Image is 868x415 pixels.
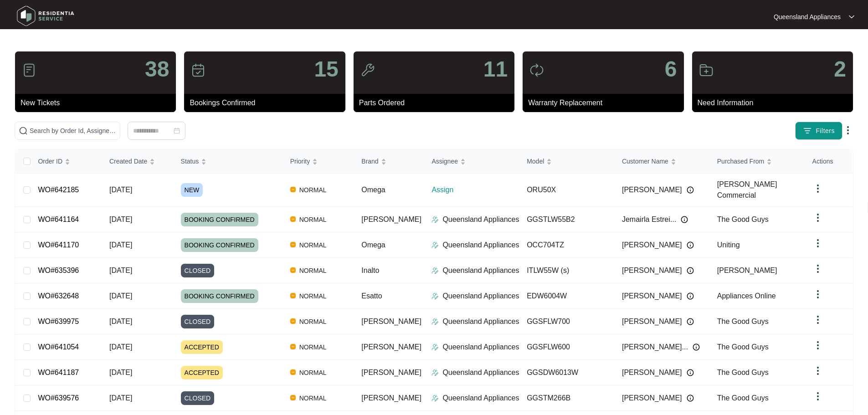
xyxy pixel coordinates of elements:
[431,369,439,376] img: Assigner Icon
[717,292,776,300] span: Appliances Online
[109,318,132,325] span: [DATE]
[622,367,682,378] span: [PERSON_NAME]
[181,156,199,166] span: Status
[38,241,79,249] a: WO#641170
[622,291,682,302] span: [PERSON_NAME]
[710,149,805,174] th: Purchased From
[109,266,132,274] span: [DATE]
[717,394,769,402] span: The Good Guys
[717,343,769,351] span: The Good Guys
[361,318,421,325] span: [PERSON_NAME]
[615,149,710,174] th: Customer Name
[296,214,330,225] span: NORMAL
[431,241,439,249] img: Assigner Icon
[717,241,740,249] span: Uniting
[431,156,458,166] span: Assignee
[681,216,688,223] img: Info icon
[361,343,421,351] span: [PERSON_NAME]
[528,97,683,108] p: Warranty Replacement
[109,292,132,300] span: [DATE]
[717,318,769,325] span: The Good Guys
[290,344,296,349] img: Vercel Logo
[431,184,519,195] p: Assign
[431,395,439,402] img: Assigner Icon
[812,365,823,376] img: dropdown arrow
[109,156,147,166] span: Created Date
[519,174,615,207] td: ORU50X
[290,318,296,324] img: Vercel Logo
[296,367,330,378] span: NORMAL
[431,216,439,223] img: Assigner Icon
[290,395,296,400] img: Vercel Logo
[442,393,519,404] p: Queensland Appliances
[698,97,853,108] p: Need Information
[622,265,682,276] span: [PERSON_NAME]
[361,215,421,223] span: [PERSON_NAME]
[812,340,823,351] img: dropdown arrow
[812,238,823,249] img: dropdown arrow
[519,232,615,258] td: OCC704TZ
[431,292,439,300] img: Assigner Icon
[109,241,132,249] span: [DATE]
[812,314,823,325] img: dropdown arrow
[812,391,823,402] img: dropdown arrow
[361,186,385,194] span: Omega
[14,2,77,30] img: residentia service logo
[109,394,132,402] span: [DATE]
[296,393,330,404] span: NORMAL
[519,149,615,174] th: Model
[842,125,853,136] img: dropdown arrow
[717,180,777,199] span: [PERSON_NAME] Commercial
[314,58,338,80] p: 15
[181,340,223,354] span: ACCEPTED
[109,369,132,376] span: [DATE]
[442,342,519,353] p: Queensland Appliances
[283,149,354,174] th: Priority
[38,215,79,223] a: WO#641164
[687,318,694,325] img: Info icon
[361,394,421,402] span: [PERSON_NAME]
[687,186,694,194] img: Info icon
[296,184,330,195] span: NORMAL
[145,58,169,80] p: 38
[519,385,615,411] td: GGSTM266B
[181,366,223,379] span: ACCEPTED
[519,360,615,385] td: GGSDW6013W
[519,309,615,334] td: GGSFLW700
[109,343,132,351] span: [DATE]
[717,266,777,274] span: [PERSON_NAME]
[296,291,330,302] span: NORMAL
[687,369,694,376] img: Info icon
[442,291,519,302] p: Queensland Appliances
[191,63,205,77] img: icon
[360,63,375,77] img: icon
[687,267,694,274] img: Info icon
[519,258,615,283] td: ITLW55W (s)
[622,393,682,404] span: [PERSON_NAME]
[431,267,439,274] img: Assigner Icon
[296,316,330,327] span: NORMAL
[431,318,439,325] img: Assigner Icon
[816,126,835,136] span: Filters
[622,156,668,166] span: Customer Name
[361,266,379,274] span: Inalto
[834,58,846,80] p: 2
[181,183,203,197] span: NEW
[812,263,823,274] img: dropdown arrow
[38,343,79,351] a: WO#641054
[519,334,615,360] td: GGSFLW600
[38,186,79,194] a: WO#642185
[109,186,132,194] span: [DATE]
[19,126,28,135] img: search-icon
[622,184,682,195] span: [PERSON_NAME]
[519,283,615,309] td: EDW6004W
[361,369,421,376] span: [PERSON_NAME]
[109,215,132,223] span: [DATE]
[699,63,714,77] img: icon
[190,97,345,108] p: Bookings Confirmed
[296,342,330,353] span: NORMAL
[812,289,823,300] img: dropdown arrow
[38,318,79,325] a: WO#639975
[442,265,519,276] p: Queensland Appliances
[181,391,215,405] span: CLOSED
